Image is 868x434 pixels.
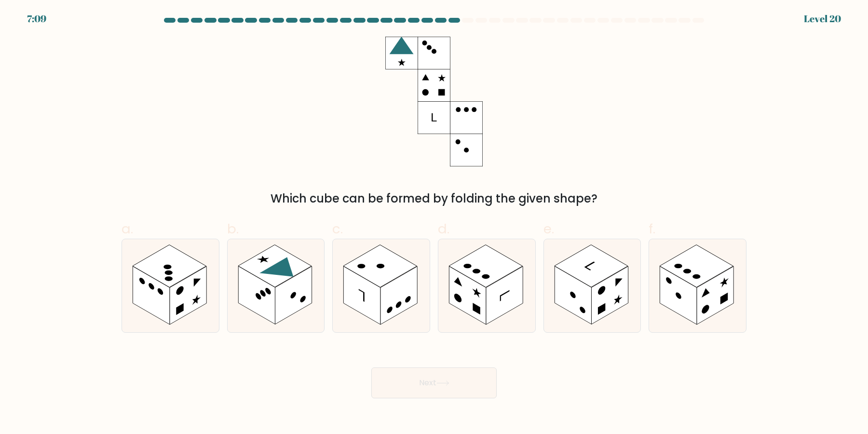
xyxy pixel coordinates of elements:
[371,367,497,398] button: Next
[543,219,554,238] span: e.
[227,219,239,238] span: b.
[804,12,841,26] div: Level 20
[27,12,46,26] div: 7:09
[122,219,133,238] span: a.
[332,219,343,238] span: c.
[438,219,449,238] span: d.
[649,219,655,238] span: f.
[127,190,741,207] div: Which cube can be formed by folding the given shape?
